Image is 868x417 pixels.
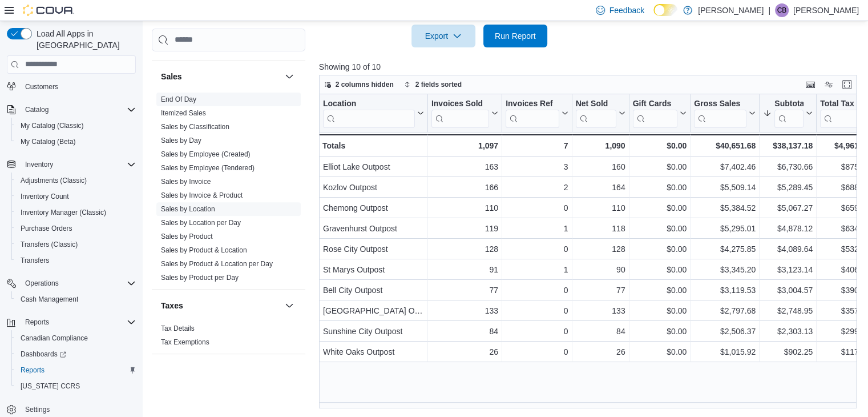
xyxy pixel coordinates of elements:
button: Run Report [483,25,547,47]
div: $5,289.45 [763,181,813,194]
div: 0 [506,324,568,338]
button: Cash Management [11,291,140,307]
span: Inventory Manager (Classic) [21,208,106,217]
div: Gross Sales [694,98,746,127]
div: Kozlov Outpost [323,181,424,194]
span: Catalog [21,103,136,117]
span: Adjustments (Classic) [16,174,136,187]
div: $2,303.13 [763,324,813,338]
div: $40,651.68 [694,139,756,153]
span: My Catalog (Beta) [21,137,76,146]
div: $2,797.68 [694,304,756,318]
div: 110 [575,201,625,215]
button: Subtotal [763,98,813,127]
p: [PERSON_NAME] [793,3,859,17]
a: Sales by Location [161,205,215,213]
span: Dashboards [21,350,66,359]
a: Dashboards [11,346,140,362]
span: Inventory Count [21,192,69,201]
div: $2,506.37 [694,324,756,338]
div: $5,384.52 [694,201,756,215]
div: 77 [575,283,625,297]
span: Tax Exemptions [161,338,209,347]
div: Rose City Outpost [323,242,424,256]
span: Catalog [25,105,49,114]
div: 119 [431,222,498,235]
div: $3,345.20 [694,263,756,276]
div: 163 [431,160,498,174]
span: Transfers [16,254,136,267]
button: Keyboard shortcuts [804,78,817,91]
div: $4,089.64 [763,242,813,256]
div: Gift Card Sales [632,98,677,127]
span: Adjustments (Classic) [21,176,87,185]
button: Enter fullscreen [840,78,854,91]
span: Sales by Location per Day [161,218,241,227]
div: $3,004.57 [763,283,813,297]
a: Inventory Manager (Classic) [16,206,111,219]
h3: Taxes [161,300,183,311]
span: Reports [16,363,136,377]
div: 26 [575,345,625,359]
button: Gross Sales [694,98,756,127]
a: Sales by Employee (Tendered) [161,164,255,172]
span: Operations [21,276,136,290]
a: Sales by Day [161,137,201,145]
div: 160 [575,160,625,174]
button: Invoices Ref [506,98,568,127]
a: Dashboards [16,347,71,361]
a: Transfers [16,254,54,267]
div: Total Tax [820,98,861,127]
span: Sales by Location [161,205,215,214]
div: $3,119.53 [694,283,756,297]
button: Reports [11,362,140,378]
div: $2,748.95 [763,304,813,318]
a: Inventory Count [16,190,74,203]
button: Transfers (Classic) [11,236,140,252]
div: Casey Bennett [775,3,789,17]
div: $5,067.27 [763,201,813,215]
button: 2 fields sorted [399,78,466,91]
a: Itemized Sales [161,109,206,117]
a: Sales by Invoice & Product [161,191,243,199]
h3: Sales [161,71,182,82]
span: My Catalog (Classic) [16,119,136,133]
div: Invoices Sold [431,98,489,127]
div: $0.00 [632,345,687,359]
div: 77 [431,283,498,297]
div: $0.00 [632,324,687,338]
button: [US_STATE] CCRS [11,378,140,394]
div: Sunshine City Outpost [323,324,424,338]
button: Taxes [161,300,280,311]
div: $4,275.85 [694,242,756,256]
span: CB [777,3,787,17]
button: Inventory Manager (Classic) [11,205,140,220]
a: Sales by Employee (Created) [161,150,251,158]
div: 1 [506,263,568,276]
div: $902.25 [763,345,813,359]
button: Transfers [11,252,140,268]
button: Purchase Orders [11,220,140,236]
span: Customers [21,79,136,94]
div: $0.00 [632,139,687,153]
div: 90 [575,263,625,276]
a: Transfers (Classic) [16,238,82,251]
a: My Catalog (Classic) [16,119,88,133]
span: Operations [25,279,59,288]
button: Adjustments (Classic) [11,173,140,189]
p: Showing 10 of 10 [319,61,862,73]
span: Canadian Compliance [16,331,136,345]
div: $4,878.12 [763,222,813,235]
span: Customers [25,82,58,91]
a: Tax Details [161,324,195,332]
a: Sales by Invoice [161,178,211,186]
div: [GEOGRAPHIC_DATA] Outpost [323,304,424,318]
span: My Catalog (Beta) [16,135,136,149]
button: Invoices Sold [431,98,498,127]
a: Sales by Product [161,232,213,240]
div: 118 [575,222,625,235]
a: Sales by Product & Location per Day [161,260,273,268]
button: Reports [21,315,54,329]
button: Location [323,98,424,127]
a: Adjustments (Classic) [16,174,91,187]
